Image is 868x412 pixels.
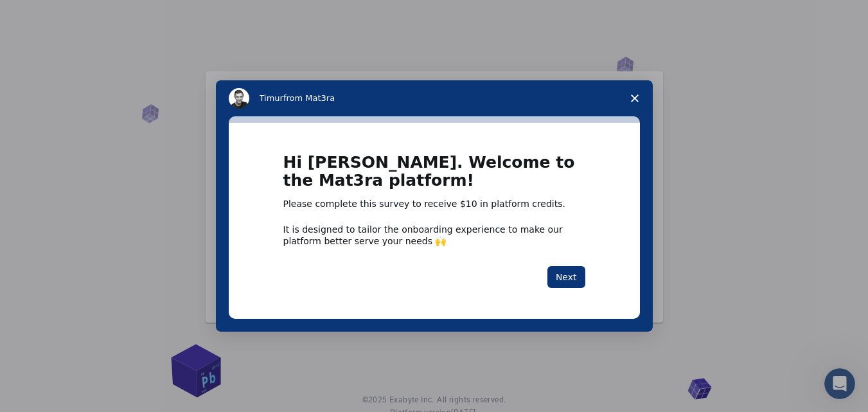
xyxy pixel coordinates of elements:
span: Suporte [26,9,71,21]
div: Please complete this survey to receive $10 in platform credits. [283,198,585,211]
button: Next [547,266,585,288]
img: Profile image for Timur [229,88,249,109]
span: Close survey [617,80,653,116]
h1: Hi [PERSON_NAME]. Welcome to the Mat3ra platform! [283,154,585,198]
span: Timur [260,93,283,103]
div: It is designed to tailor the onboarding experience to make our platform better serve your needs 🙌 [283,224,585,247]
span: from Mat3ra [283,93,335,103]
